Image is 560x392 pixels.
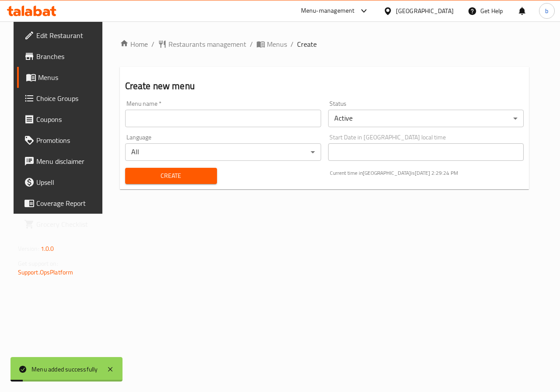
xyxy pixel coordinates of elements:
[158,39,246,49] a: Restaurants management
[17,25,107,46] a: Edit Restaurant
[545,6,548,16] span: b
[330,169,524,177] p: Current time in [GEOGRAPHIC_DATA] is [DATE] 2:29:24 PM
[297,39,317,49] span: Create
[36,93,100,104] span: Choice Groups
[290,39,294,49] li: /
[17,172,107,193] a: Upsell
[267,39,287,49] span: Menus
[31,364,98,374] div: Menu added successfully
[17,193,107,214] a: Coverage Report
[36,135,100,146] span: Promotions
[125,168,217,184] button: Create
[17,214,107,235] a: Grocery Checklist
[125,110,321,127] input: Please enter Menu name
[17,130,107,151] a: Promotions
[301,6,355,16] div: Menu-management
[36,219,100,229] span: Grocery Checklist
[18,267,73,278] a: Support.OpsPlatform
[18,258,58,269] span: Get support on:
[125,143,321,161] div: All
[17,109,107,130] a: Coupons
[36,51,100,62] span: Branches
[151,39,154,49] li: /
[125,80,524,93] h2: Create new menu
[18,243,39,254] span: Version:
[17,67,107,88] a: Menus
[17,151,107,172] a: Menu disclaimer
[396,6,454,16] div: [GEOGRAPHIC_DATA]
[132,170,210,181] span: Create
[250,39,253,49] li: /
[41,243,54,254] span: 1.0.0
[36,30,100,41] span: Edit Restaurant
[328,110,524,127] div: Active
[17,88,107,109] a: Choice Groups
[36,156,100,167] span: Menu disclaimer
[120,39,529,49] nav: breadcrumb
[36,198,100,208] span: Coverage Report
[38,72,100,83] span: Menus
[36,177,100,187] span: Upsell
[17,46,107,67] a: Branches
[256,39,287,49] a: Menus
[168,39,246,49] span: Restaurants management
[36,114,100,125] span: Coupons
[120,39,148,49] a: Home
